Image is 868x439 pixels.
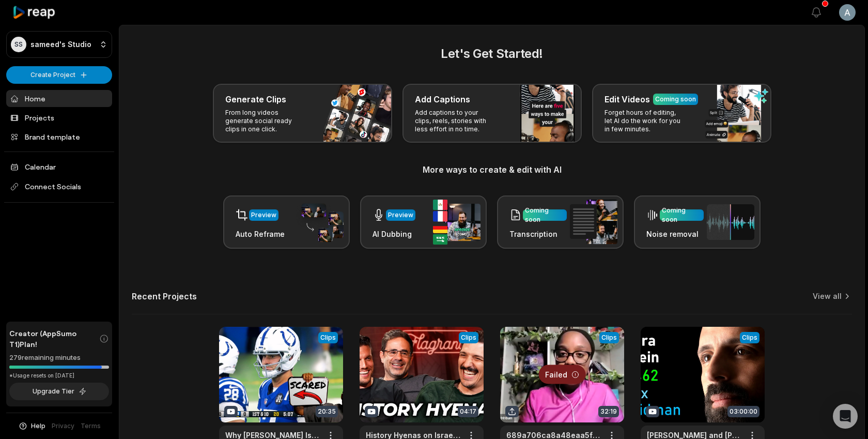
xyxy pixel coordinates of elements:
h2: Recent Projects [132,291,197,301]
h3: Transcription [509,229,567,239]
h3: Auto Reframe [236,229,285,239]
a: Brand template [6,128,112,145]
a: View all [813,291,842,301]
h3: More ways to create & edit with AI [132,163,852,176]
h3: Generate Clips [225,93,286,105]
p: From long videos generate social ready clips in one click. [225,109,305,133]
div: Open Intercom Messenger [833,404,858,429]
h3: AI Dubbing [373,229,415,239]
span: Help [31,421,45,431]
span: Creator (AppSumo T1) Plan! [9,328,99,350]
h3: Add Captions [415,93,470,105]
a: Calendar [6,158,112,175]
div: Preview [388,210,413,220]
div: Preview [251,210,276,220]
img: noise_removal.png [707,204,754,240]
div: SS [11,37,26,52]
h2: Let's Get Started! [132,44,852,63]
span: Connect Socials [6,177,112,196]
img: auto_reframe.png [296,202,344,243]
button: Upgrade Tier [9,383,109,400]
img: transcription.png [570,200,617,244]
p: sameed's Studio [30,40,91,49]
button: Create Project [6,66,112,84]
img: ai_dubbing.png [433,200,481,245]
div: Coming soon [655,95,696,104]
div: Coming soon [662,206,702,224]
div: 279 remaining minutes [9,353,109,363]
p: Forget hours of editing, let AI do the work for you in few minutes. [605,109,685,133]
h3: Noise removal [646,229,704,239]
a: Home [6,90,112,107]
button: Help [18,421,45,431]
div: *Usage resets on [DATE] [9,372,109,380]
a: Terms [81,421,101,431]
a: Projects [6,109,112,126]
a: Privacy [52,421,74,431]
div: Coming soon [525,206,565,224]
p: Add captions to your clips, reels, stories with less effort in no time. [415,109,495,133]
h3: Edit Videos [605,93,650,105]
